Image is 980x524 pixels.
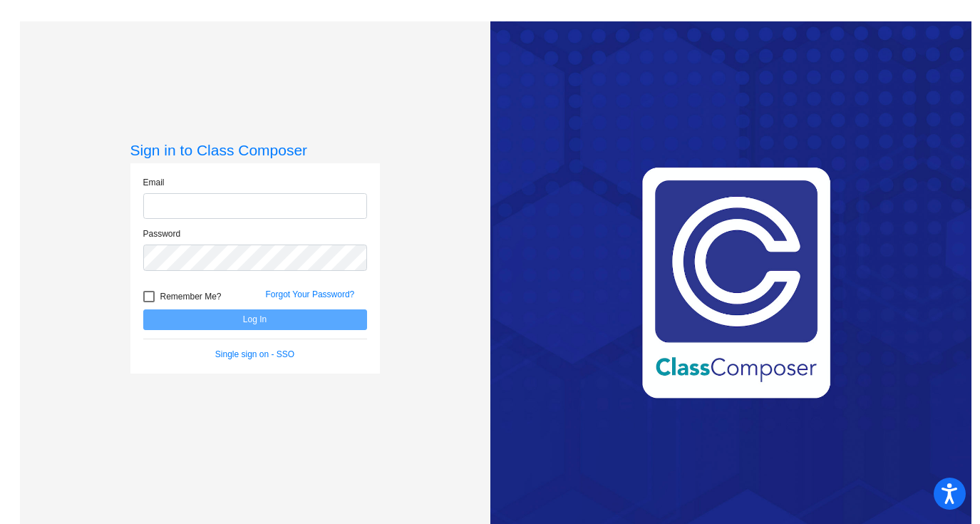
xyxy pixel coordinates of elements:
a: Forgot Your Password? [266,289,355,299]
label: Password [143,227,181,240]
h3: Sign in to Class Composer [130,141,380,159]
label: Email [143,176,165,189]
a: Single sign on - SSO [215,349,294,359]
button: Log In [143,309,367,330]
span: Remember Me? [160,288,222,305]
